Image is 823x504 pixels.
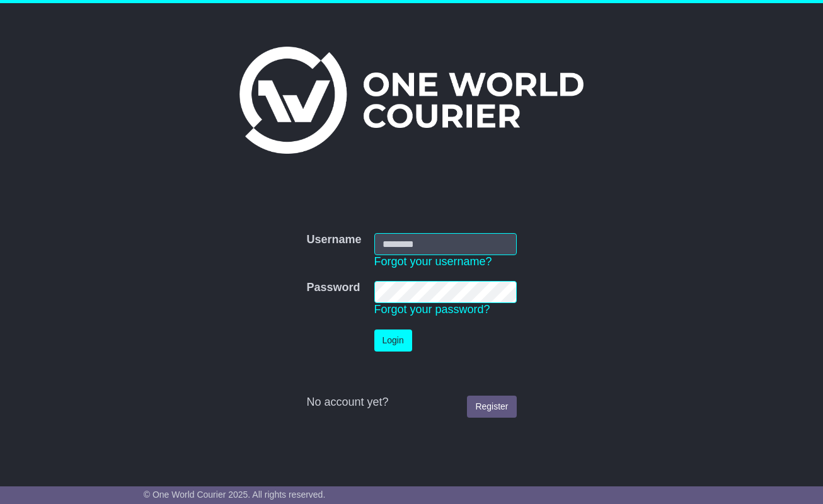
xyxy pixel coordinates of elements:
[374,303,490,316] a: Forgot your password?
[306,396,516,409] div: No account yet?
[239,47,584,154] img: One World
[374,255,492,268] a: Forgot your username?
[306,233,361,247] label: Username
[144,490,326,500] span: © One World Courier 2025. All rights reserved.
[306,281,360,295] label: Password
[374,329,412,352] button: Login
[467,396,516,418] a: Register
